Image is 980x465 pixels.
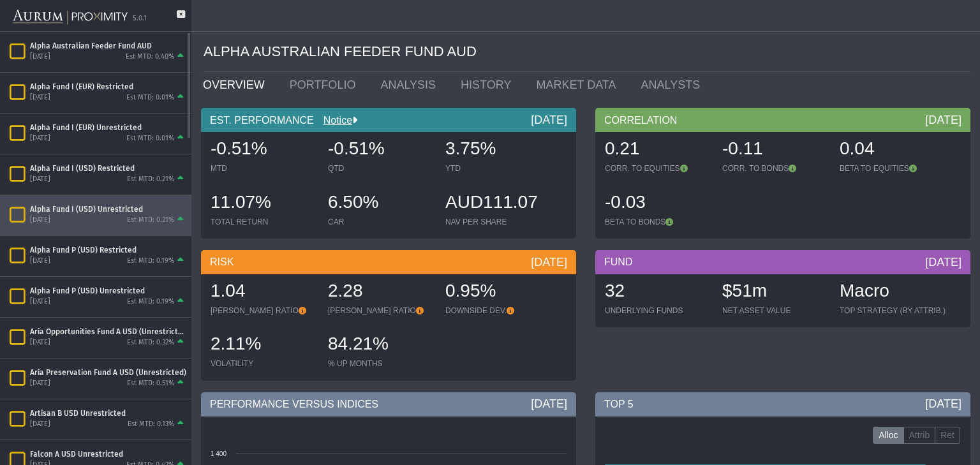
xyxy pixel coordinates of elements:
[127,338,174,348] div: Est MTD: 0.32%
[201,392,576,417] div: PERFORMANCE VERSUS INDICES
[840,137,944,163] div: 0.04
[531,112,567,128] div: [DATE]
[531,255,567,270] div: [DATE]
[595,392,970,417] div: TOP 5
[201,108,576,132] div: EST. PERFORMANCE
[30,420,50,429] div: [DATE]
[605,190,709,217] div: -0.03
[631,72,715,98] a: ANALYSTS
[328,163,433,173] div: QTD
[127,297,174,307] div: Est MTD: 0.19%
[30,93,50,103] div: [DATE]
[328,358,433,369] div: % UP MONTHS
[280,72,371,98] a: PORTFOLIO
[30,327,186,337] div: Aria Opportunities Fund A USD (Unrestricted)
[328,138,385,158] span: -0.51%
[30,204,186,214] div: Alpha Fund I (USD) Unrestricted
[30,163,186,173] div: Alpha Fund I (USD) Restricted
[605,306,709,316] div: UNDERLYING FUNDS
[925,396,961,411] div: [DATE]
[314,114,357,128] div: Notice
[445,217,550,227] div: NAV PER SHARE
[211,163,315,173] div: MTD
[328,279,433,306] div: 2.28
[211,279,315,306] div: 1.04
[605,163,709,173] div: CORR. TO EQUITIES
[127,379,174,388] div: Est MTD: 0.51%
[445,137,550,163] div: 3.75%
[30,297,50,307] div: [DATE]
[204,32,970,72] div: ALPHA AUSTRALIAN FEEDER FUND AUD
[328,217,433,227] div: CAR
[211,358,315,369] div: VOLATILITY
[451,72,526,98] a: HISTORY
[925,255,961,270] div: [DATE]
[445,190,550,217] div: AUD111.07
[30,175,50,184] div: [DATE]
[128,420,174,429] div: Est MTD: 0.13%
[328,306,433,316] div: [PERSON_NAME] RATIO
[30,367,186,378] div: Aria Preservation Fund A USD (Unrestricted)
[13,3,128,31] img: Aurum-Proximity%20white.svg
[127,216,174,225] div: Est MTD: 0.21%
[605,279,709,306] div: 32
[30,122,186,133] div: Alpha Fund I (EUR) Unrestricted
[211,450,226,457] text: 1 400
[445,279,550,306] div: 0.95%
[605,217,709,227] div: BETA TO BONDS
[126,134,174,144] div: Est MTD: 0.01%
[840,163,944,173] div: BETA TO EQUITIES
[445,163,550,173] div: YTD
[30,408,186,418] div: Artisan B USD Unrestricted
[526,72,631,98] a: MARKET DATA
[126,93,174,103] div: Est MTD: 0.01%
[840,306,946,316] div: TOP STRATEGY (BY ATTRIB.)
[722,306,827,316] div: NET ASSET VALUE
[211,306,315,316] div: [PERSON_NAME] RATIO
[531,396,567,411] div: [DATE]
[328,190,433,217] div: 6.50%
[840,279,946,306] div: Macro
[211,138,267,158] span: -0.51%
[211,332,315,358] div: 2.11%
[903,427,936,445] label: Attrib
[722,163,827,173] div: CORR. TO BONDS
[30,379,50,388] div: [DATE]
[30,41,186,51] div: Alpha Australian Feeder Fund AUD
[722,137,827,163] div: -0.11
[30,256,50,266] div: [DATE]
[30,245,186,255] div: Alpha Fund P (USD) Restricted
[30,52,50,62] div: [DATE]
[126,52,174,62] div: Est MTD: 0.40%
[127,256,174,266] div: Est MTD: 0.19%
[328,332,433,358] div: 84.21%
[873,427,903,445] label: Alloc
[605,138,640,158] span: 0.21
[595,108,970,132] div: CORRELATION
[30,82,186,92] div: Alpha Fund I (EUR) Restricted
[30,134,50,144] div: [DATE]
[201,250,576,274] div: RISK
[371,72,451,98] a: ANALYSIS
[30,286,186,296] div: Alpha Fund P (USD) Unrestricted
[595,250,970,274] div: FUND
[127,175,174,184] div: Est MTD: 0.21%
[314,115,352,126] a: Notice
[30,338,50,348] div: [DATE]
[925,112,961,128] div: [DATE]
[211,217,315,227] div: TOTAL RETURN
[935,427,960,445] label: Ret
[193,72,280,98] a: OVERVIEW
[30,216,50,225] div: [DATE]
[133,14,147,24] div: 5.0.1
[445,306,550,316] div: DOWNSIDE DEV.
[722,279,827,306] div: $51m
[30,449,186,459] div: Falcon A USD Unrestricted
[211,190,315,217] div: 11.07%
